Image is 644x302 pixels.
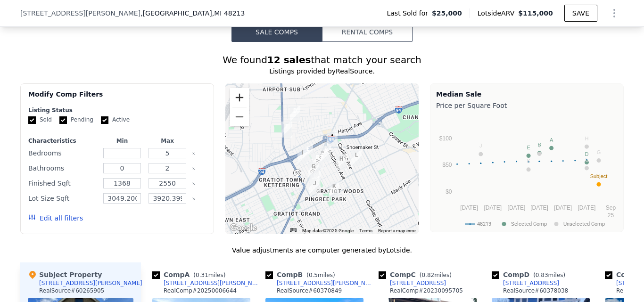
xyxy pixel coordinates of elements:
[59,116,67,124] input: Pending
[327,131,338,147] div: 6026 Cooper St
[231,22,322,42] button: Sale Comps
[277,279,375,287] div: [STREET_ADDRESS][PERSON_NAME]
[478,8,518,18] span: Lotside ARV
[303,144,313,160] div: 5968 Seneca St
[28,162,98,175] div: Bathrooms
[585,157,588,163] text: L
[28,270,102,279] div: Subject Property
[597,149,601,155] text: G
[192,197,196,201] button: Clear
[436,112,618,230] svg: A chart.
[379,279,446,287] a: [STREET_ADDRESS]
[309,179,320,195] div: 5015 Maxwell St
[578,204,596,211] text: [DATE]
[432,8,462,18] span: $25,000
[530,204,548,211] text: [DATE]
[477,221,491,227] text: 48213
[503,287,568,294] div: RealSource # 60378038
[230,88,249,107] button: Zoom in
[390,287,463,294] div: RealComp # 20230095705
[539,143,540,148] text: I
[511,221,547,227] text: Selected Comp
[212,9,245,17] span: , MI 48213
[230,107,249,126] button: Zoom out
[152,279,262,287] a: [STREET_ADDRESS][PERSON_NAME]
[28,213,83,223] button: Edit all filters
[605,4,624,23] button: Show Options
[101,137,143,145] div: Min
[20,245,624,255] div: Value adjustments are computer generated by Lotside .
[484,204,502,211] text: [DATE]
[503,279,559,287] div: [STREET_ADDRESS]
[192,182,196,186] button: Clear
[59,116,93,124] label: Pending
[387,8,432,18] span: Last Sold for
[527,158,530,164] text: K
[590,173,608,179] text: Subject
[28,177,98,190] div: Finished Sqft
[585,136,589,141] text: H
[550,137,553,143] text: A
[564,5,597,22] button: SAVE
[39,287,104,294] div: RealSource # 60265905
[446,188,452,195] text: $0
[297,148,308,164] div: 5950 Seminole St
[518,9,553,17] span: $115,000
[281,122,292,138] div: 8074 Walden St
[321,146,331,162] div: 5775 Holcomb St
[554,204,572,211] text: [DATE]
[190,272,229,278] span: ( miles)
[390,279,446,287] div: [STREET_ADDRESS]
[351,150,362,166] div: 5113 Bewick St
[313,153,323,169] div: 5733 Fischer St
[303,272,339,278] span: ( miles)
[20,53,624,66] div: We found that match your search
[536,272,548,278] span: 0.83
[608,212,614,219] text: 25
[416,272,455,278] span: ( miles)
[265,270,339,279] div: Comp B
[329,181,339,197] div: 4520 Fischer St
[164,287,237,294] div: RealComp # 20250006644
[479,143,482,148] text: J
[442,162,452,168] text: $50
[101,116,108,124] input: Active
[421,272,434,278] span: 0.82
[39,279,142,287] div: [STREET_ADDRESS][PERSON_NAME]
[508,204,526,211] text: [DATE]
[290,228,297,232] button: Keyboard shortcuts
[192,167,196,171] button: Clear
[28,192,98,205] div: Lot Size Sqft
[606,204,616,211] text: Sep
[436,99,618,112] div: Price per Square Foot
[265,279,375,287] a: [STREET_ADDRESS][PERSON_NAME]
[147,137,188,145] div: Max
[164,279,262,287] div: [STREET_ADDRESS][PERSON_NAME]
[379,270,455,279] div: Comp C
[308,162,319,178] div: 5406 Iroquois St
[290,106,300,122] div: 8292 Olympia St
[310,171,321,187] div: 5138 Seminole St
[28,116,52,124] label: Sold
[436,90,618,99] div: Median Sale
[527,145,530,150] text: E
[302,228,354,233] span: Map data ©2025 Google
[336,154,347,170] div: 9340 Moffat St
[28,137,98,145] div: Characteristics
[28,147,98,160] div: Bedrooms
[140,8,245,18] span: , [GEOGRAPHIC_DATA]
[492,270,569,279] div: Comp D
[101,116,130,124] label: Active
[322,22,413,42] button: Rental Comps
[585,151,589,157] text: D
[309,272,318,278] span: 0.5
[277,287,342,294] div: RealSource # 60370849
[460,204,478,211] text: [DATE]
[20,66,624,76] div: Listings provided by RealSource .
[439,135,452,142] text: $100
[378,228,416,233] a: Report a map error
[152,270,229,279] div: Comp A
[563,221,605,227] text: Unselected Comp
[267,54,311,65] strong: 12 sales
[228,222,259,234] a: Open this area in Google Maps (opens a new window)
